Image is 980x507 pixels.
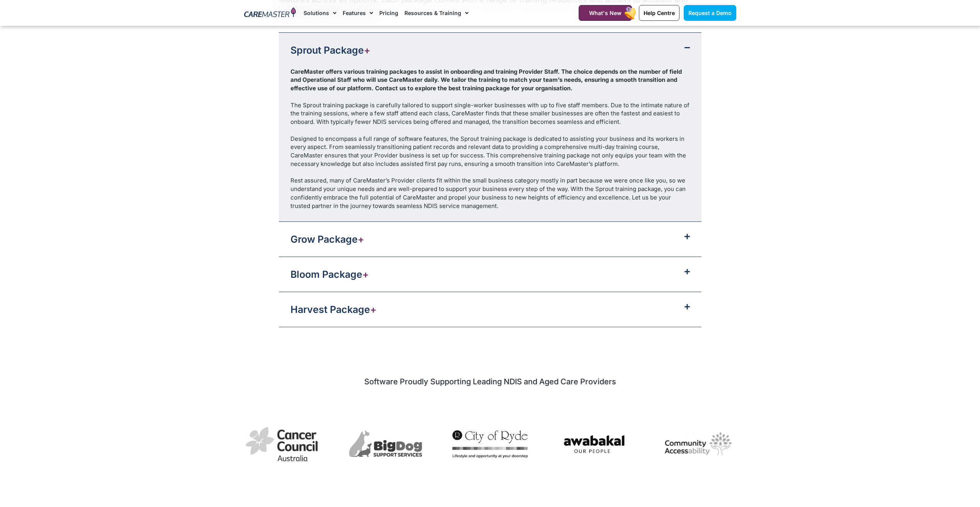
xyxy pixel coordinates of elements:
span: Help Centre [644,10,675,16]
img: Cancer Council Australia manages its provider services with CareMaster Software, offering compreh... [244,423,319,465]
span: + [364,44,370,56]
img: CareMaster Logo [244,7,296,19]
div: Designed to encompass a full range of software features, the Sprout training package is dedicated... [290,135,690,168]
a: Grow Package [290,233,364,245]
span: + [362,269,369,280]
div: Sprout Package+ [279,68,701,222]
a: Bloom Package [290,269,369,280]
a: Sprout Package [290,44,370,56]
div: Sprout Package+ [279,33,701,68]
span: + [370,304,377,315]
img: BigDog Support Services uses CareMaster NDIS Software to manage their disability support business... [348,429,423,459]
div: 2 / 7 [244,423,319,468]
div: Image Carousel [244,416,736,475]
img: Awabakal uses CareMaster NDIS Software to streamline management of culturally appropriate care su... [557,428,632,460]
a: Harvest Package [290,304,377,315]
div: 6 / 7 [661,424,736,466]
a: Help Centre [639,5,679,21]
div: Rest assured, many of CareMaster’s Provider clients fit within the small business category mostly... [290,176,690,210]
b: CareMaster offers various training packages to assist in onboarding and training Provider Staff. ... [290,68,682,92]
div: Bloom Package+ [279,257,701,292]
div: Grow Package+ [279,222,701,257]
h2: Software Proudly Supporting Leading NDIS and Aged Care Providers [244,377,736,387]
img: City of Ryde City Council uses CareMaster CRM to manage provider operations, specialising in dive... [452,430,528,458]
div: 5 / 7 [557,428,632,463]
span: What's New [589,10,622,16]
div: 4 / 7 [452,430,528,461]
span: + [358,233,364,245]
div: Harvest Package+ [279,292,701,327]
a: What's New [579,5,632,21]
div: 3 / 7 [348,429,423,461]
img: Community Accessability - CareMaster NDIS software: a management system for care Support, well-be... [661,424,736,464]
a: Request a Demo [684,5,736,21]
span: Request a Demo [688,10,732,16]
div: The Sprout training package is carefully tailored to support single-worker businesses with up to ... [290,101,690,126]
